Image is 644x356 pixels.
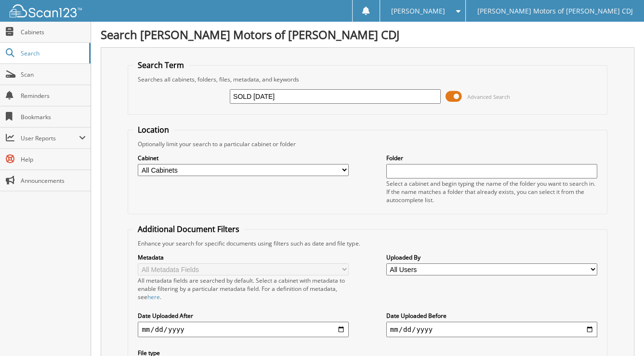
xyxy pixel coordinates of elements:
[10,4,82,17] img: scan123-logo-white.svg
[21,70,86,79] span: Scan
[596,310,644,356] iframe: Chat Widget
[21,134,79,142] span: User Reports
[386,253,597,261] label: Uploaded By
[21,92,86,100] span: Reminders
[21,28,86,36] span: Cabinets
[386,179,597,204] div: Select a cabinet and begin typing the name of the folder you want to search in. If the name match...
[21,49,84,57] span: Search
[386,312,597,320] label: Date Uploaded Before
[138,322,349,337] input: start
[133,239,602,247] div: Enhance your search for specific documents using filters such as date and file type.
[21,177,86,185] span: Announcements
[133,140,602,148] div: Optionally limit your search to a particular cabinet or folder
[138,253,349,261] label: Metadata
[138,312,349,320] label: Date Uploaded After
[21,155,86,164] span: Help
[391,8,445,14] span: [PERSON_NAME]
[21,113,86,121] span: Bookmarks
[467,93,510,100] span: Advanced Search
[133,75,602,83] div: Searches all cabinets, folders, files, metadata, and keywords
[133,124,174,135] legend: Location
[133,60,189,70] legend: Search Term
[101,27,634,42] h1: Search [PERSON_NAME] Motors of [PERSON_NAME] CDJ
[386,322,597,337] input: end
[477,8,633,14] span: [PERSON_NAME] Motors of [PERSON_NAME] CDJ
[138,154,349,162] label: Cabinet
[138,276,349,301] div: All metadata fields are searched by default. Select a cabinet with metadata to enable filtering b...
[133,224,244,234] legend: Additional Document Filters
[386,154,597,162] label: Folder
[147,293,160,301] a: here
